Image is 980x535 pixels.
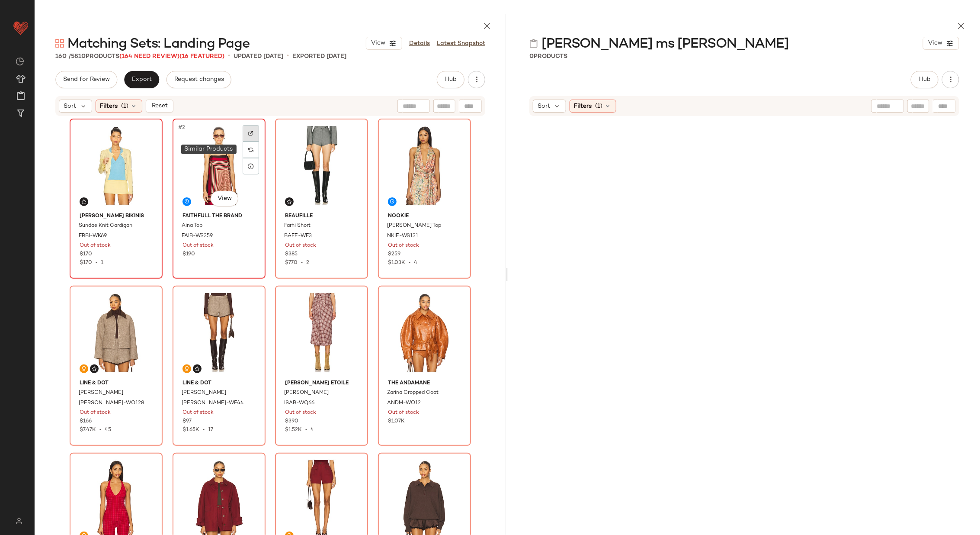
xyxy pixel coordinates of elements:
[151,103,167,110] span: Reset
[100,102,118,111] span: Filters
[366,37,402,50] button: View
[596,102,603,111] span: (1)
[919,76,931,83] span: Hub
[409,39,430,48] a: Details
[285,242,316,250] span: Out of stock
[298,260,306,266] span: •
[284,232,312,240] span: BAFE-WF3
[199,427,208,433] span: •
[80,260,92,266] span: $170
[306,260,309,266] span: 2
[177,123,187,132] span: #2
[55,39,64,48] img: svg%3e
[183,418,192,425] span: $97
[55,52,224,61] div: Products
[79,232,107,240] span: FRBI-WK69
[284,400,314,407] span: ISAR-WQ66
[217,195,232,202] span: View
[388,409,419,417] span: Out of stock
[101,260,103,266] span: 1
[80,251,92,258] span: $170
[437,39,485,48] a: Latest Snapshot
[387,400,421,407] span: ANDM-WO12
[287,51,289,61] span: •
[388,418,405,425] span: $1.07K
[182,400,244,407] span: [PERSON_NAME]-WF44
[923,37,959,50] button: View
[10,518,27,525] img: svg%3e
[538,102,550,111] span: Sort
[80,409,111,417] span: Out of stock
[183,251,195,258] span: $190
[67,35,250,53] span: Matching Sets: Landing Page
[12,19,29,36] img: heart_red.DM2ytmEG.svg
[437,71,464,88] button: Hub
[928,40,942,47] span: View
[381,289,468,376] img: ANDM-WO12_V1.jpg
[176,289,263,376] img: LEAX-WF44_V1.jpg
[405,260,414,266] span: •
[179,53,224,60] span: (16 Featured)
[55,53,71,60] span: 160 /
[414,260,417,266] span: 4
[183,427,199,433] span: $1.65K
[73,289,160,376] img: LEAX-WO128_V1.jpg
[285,251,298,258] span: $385
[182,222,202,230] span: Aina Top
[284,389,329,397] span: [PERSON_NAME]
[248,147,253,152] img: svg%3e
[79,389,123,397] span: [PERSON_NAME]
[80,427,96,433] span: $7.47K
[529,53,534,60] span: 0
[387,389,439,397] span: Zarina Cropped Coat
[285,418,298,425] span: $390
[183,213,256,220] span: FAITHFULL THE BRAND
[445,76,457,83] span: Hub
[381,122,468,209] img: NKIE-WS131_V1.jpg
[285,260,298,266] span: $770
[176,122,263,209] img: FAIB-WS359_V1.jpg
[278,289,365,376] img: ISAR-WQ66_V1.jpg
[71,53,86,60] span: 5810
[81,199,86,204] img: svg%3e
[911,71,938,88] button: Hub
[388,380,461,387] span: The Andamane
[228,51,230,61] span: •
[63,76,110,83] span: Send for Review
[574,102,592,111] span: Filters
[119,53,179,60] span: (164 Need Review)
[92,366,97,371] img: svg%3e
[124,71,159,88] button: Export
[80,242,111,250] span: Out of stock
[388,251,400,258] span: $259
[184,366,189,371] img: svg%3e
[105,427,111,433] span: 45
[122,102,129,111] span: (1)
[285,213,358,220] span: Beaufille
[285,409,316,417] span: Out of stock
[388,260,405,266] span: $1.03K
[79,222,132,230] span: Sundae Knit Cardigan
[387,232,418,240] span: NKIE-WS131
[285,380,358,387] span: [PERSON_NAME] Etoile
[248,131,253,136] img: svg%3e
[79,400,144,407] span: [PERSON_NAME]-WO128
[80,418,92,425] span: $166
[388,213,461,220] span: Nookie
[211,191,238,206] button: View
[541,35,789,53] span: [PERSON_NAME] ms [PERSON_NAME]
[80,213,153,220] span: [PERSON_NAME] Bikinis
[285,427,302,433] span: $1.52K
[208,427,213,433] span: 17
[73,122,160,209] img: FRBI-WK69_V1.jpg
[182,389,226,397] span: [PERSON_NAME]
[183,242,214,250] span: Out of stock
[234,52,283,61] p: updated [DATE]
[167,71,231,88] button: Request changes
[529,52,567,61] div: Products
[55,71,117,88] button: Send for Review
[64,102,76,111] span: Sort
[174,76,224,83] span: Request changes
[182,232,213,240] span: FAIB-WS359
[131,76,152,83] span: Export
